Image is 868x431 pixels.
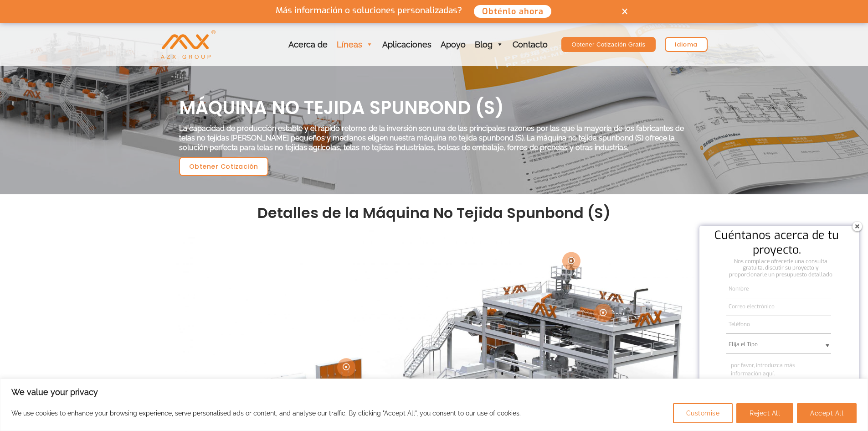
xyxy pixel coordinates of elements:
p: Más información o soluciones personalizadas? [274,5,463,16]
span: Obtener Cotización [189,163,258,170]
a: Apoyo [436,23,470,66]
p: We use cookies to enhance your browsing experience, serve personalised ads or content, and analys... [11,408,521,419]
button: Accept All [797,403,857,423]
a: Obtener Cotización Gratis [561,37,655,52]
a: Líneas [332,23,378,66]
h2: Detalles de la Máquina No Tejida Spunbond (S) [179,203,689,223]
a: AZX Maquinaria No Tejida [161,40,216,48]
a: Acerca de [284,23,332,66]
p: We value your privacy [11,387,857,398]
a: Contacto [508,23,552,66]
button: Customise [673,403,733,423]
a: Idioma [665,37,708,52]
a: Blog [470,23,508,66]
a: Obtener Cotización [179,157,268,176]
a: Aplicaciones [378,23,436,66]
button: Obténlo ahora [473,4,552,19]
div: La capacidad de producción estable y el rápido retorno de la inversión son una de las principales... [179,124,689,152]
h1: MÁQUINA NO TEJIDA SPUNBOND (S) [179,96,689,119]
button: Reject All [736,403,793,423]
